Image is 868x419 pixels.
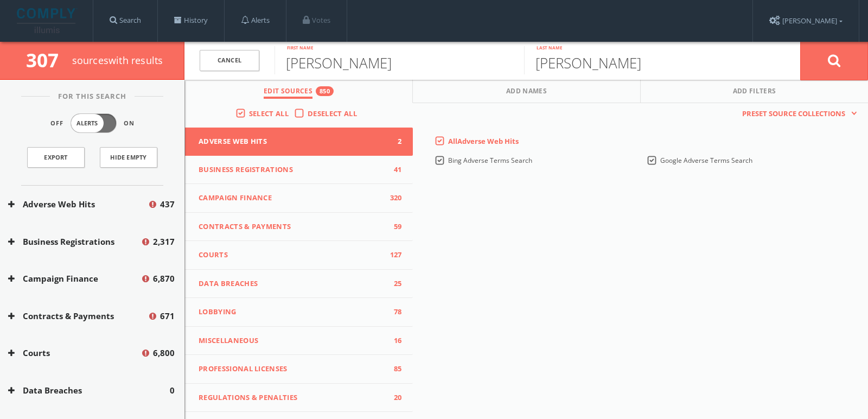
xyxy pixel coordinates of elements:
[448,156,532,165] span: Bing Adverse Terms Search
[185,156,413,185] button: Business Registrations41
[737,109,857,119] button: Preset Source Collections
[733,86,776,99] span: Add Filters
[8,347,141,359] button: Courts
[199,221,386,232] span: Contracts & Payments
[8,272,141,285] button: Campaign Finance
[199,136,386,147] span: Adverse Web Hits
[72,54,163,67] span: source s with results
[386,278,402,289] span: 25
[386,221,402,232] span: 59
[199,250,386,261] span: Courts
[8,384,170,397] button: Data Breaches
[386,392,402,403] span: 20
[185,184,413,213] button: Campaign Finance320
[249,109,289,118] span: Select All
[660,156,752,165] span: Google Adverse Terms Search
[386,193,402,204] span: 320
[8,236,141,248] button: Business Registrations
[185,298,413,327] button: Lobbying78
[200,50,259,71] a: Cancel
[185,80,413,103] button: Edit Sources850
[199,392,386,403] span: Regulations & Penalties
[26,47,68,73] span: 307
[100,147,157,168] button: Hide Empty
[199,307,386,318] span: Lobbying
[199,335,386,346] span: Miscellaneous
[185,327,413,355] button: Miscellaneous16
[153,272,175,285] span: 6,870
[386,136,402,147] span: 2
[386,164,402,175] span: 41
[264,86,312,99] span: Edit Sources
[506,86,547,99] span: Add Names
[199,193,386,204] span: Campaign Finance
[386,364,402,374] span: 85
[316,86,334,96] div: 850
[199,278,386,289] span: Data Breaches
[124,119,135,128] span: On
[170,384,175,397] span: 0
[153,236,175,248] span: 2,317
[153,347,175,359] span: 6,800
[17,8,78,33] img: illumis
[448,136,519,146] span: All Adverse Web Hits
[386,250,402,261] span: 127
[199,164,386,175] span: Business Registrations
[185,355,413,384] button: Professional Licenses85
[185,128,413,156] button: Adverse Web Hits2
[8,198,148,211] button: Adverse Web Hits
[50,91,135,102] span: For This Search
[8,310,148,322] button: Contracts & Payments
[185,241,413,270] button: Courts127
[50,119,63,128] span: Off
[386,335,402,346] span: 16
[386,307,402,318] span: 78
[641,80,868,103] button: Add Filters
[737,109,851,119] span: Preset Source Collections
[185,270,413,299] button: Data Breaches25
[185,384,413,412] button: Regulations & Penalties20
[160,310,175,322] span: 671
[185,213,413,242] button: Contracts & Payments59
[413,80,641,103] button: Add Names
[160,198,175,211] span: 437
[199,364,386,374] span: Professional Licenses
[27,147,85,168] a: Export
[308,109,357,118] span: Deselect All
